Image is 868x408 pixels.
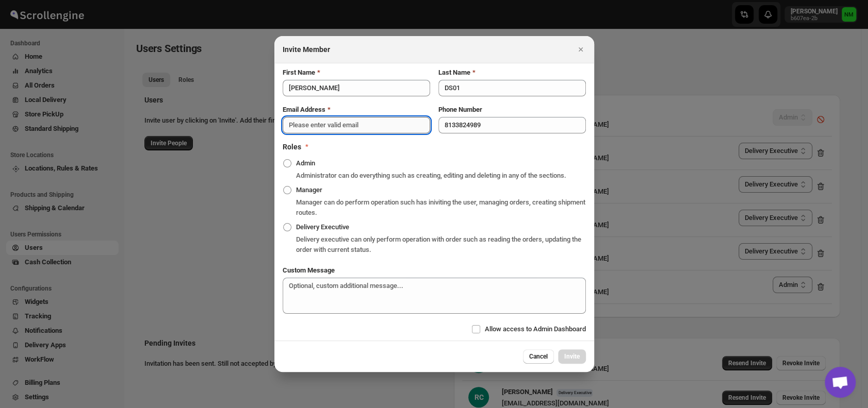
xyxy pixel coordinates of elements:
span: Allow access to Admin Dashboard [485,325,586,333]
span: Delivery executive can only perform operation with order such as reading the orders, updating the... [296,235,581,253]
h2: Roles [283,142,301,152]
span: Manager [296,186,322,194]
b: First Name [283,69,315,76]
span: Manager can do perform operation such has iniviting the user, managing orders, creating shipment ... [296,198,585,216]
b: Phone Number [438,106,482,113]
span: Admin [296,159,315,167]
b: Custom Message [283,266,335,274]
input: Please enter valid email [283,117,430,133]
b: Email Address [283,106,325,113]
span: Delivery Executive [296,223,349,231]
b: Invite Member [283,45,330,54]
span: Cancel [529,352,548,361]
button: Close [574,42,588,57]
a: Open chat [825,367,856,398]
button: Cancel [523,349,554,364]
b: Last Name [438,69,470,76]
span: Administrator can do everything such as creating, editing and deleting in any of the sections. [296,172,566,179]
